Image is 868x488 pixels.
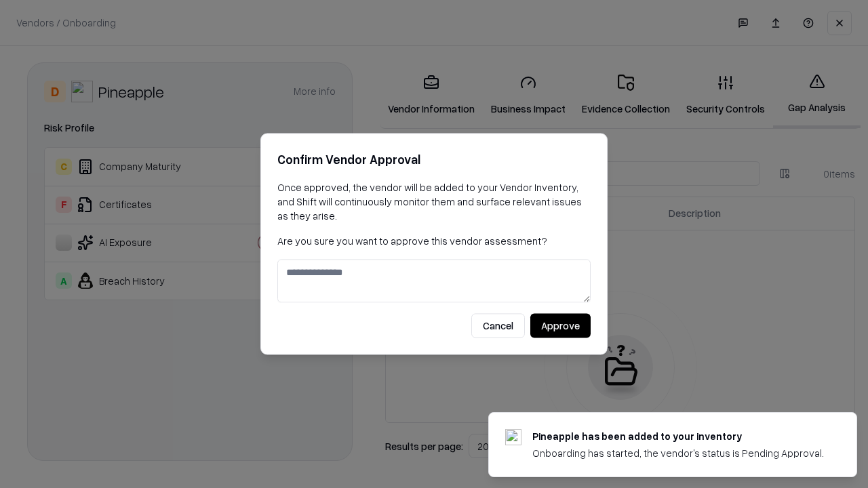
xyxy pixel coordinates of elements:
button: Approve [530,314,591,338]
p: Are you sure you want to approve this vendor assessment? [277,234,591,248]
p: Once approved, the vendor will be added to your Vendor Inventory, and Shift will continuously mon... [277,180,591,223]
img: pineappleenergy.com [505,429,521,445]
button: Cancel [471,314,525,338]
h2: Confirm Vendor Approval [277,150,591,169]
div: Pineapple has been added to your inventory [532,429,824,443]
div: Onboarding has started, the vendor's status is Pending Approval. [532,446,824,460]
